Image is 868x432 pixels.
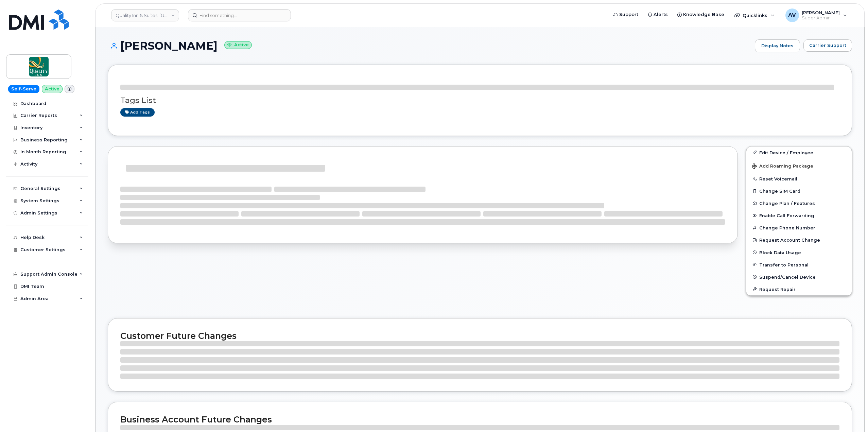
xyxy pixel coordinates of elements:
[752,163,813,170] span: Add Roaming Package
[759,213,814,218] span: Enable Call Forwarding
[809,42,846,49] span: Carrier Support
[803,39,852,52] button: Carrier Support
[746,271,852,283] button: Suspend/Cancel Device
[746,146,852,159] a: Edit Device / Employee
[746,159,852,173] button: Add Roaming Package
[120,108,155,117] a: Add tags
[120,331,839,341] h2: Customer Future Changes
[755,39,800,52] a: Display Notes
[224,41,252,49] small: Active
[746,234,852,246] button: Request Account Change
[120,96,839,105] h3: Tags List
[746,173,852,185] button: Reset Voicemail
[746,283,852,295] button: Request Repair
[759,274,816,279] span: Suspend/Cancel Device
[746,197,852,209] button: Change Plan / Features
[108,40,751,52] h1: [PERSON_NAME]
[746,222,852,234] button: Change Phone Number
[746,185,852,197] button: Change SIM Card
[746,209,852,222] button: Enable Call Forwarding
[759,201,815,206] span: Change Plan / Features
[120,414,839,425] h2: Business Account Future Changes
[746,259,852,271] button: Transfer to Personal
[746,246,852,259] button: Block Data Usage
